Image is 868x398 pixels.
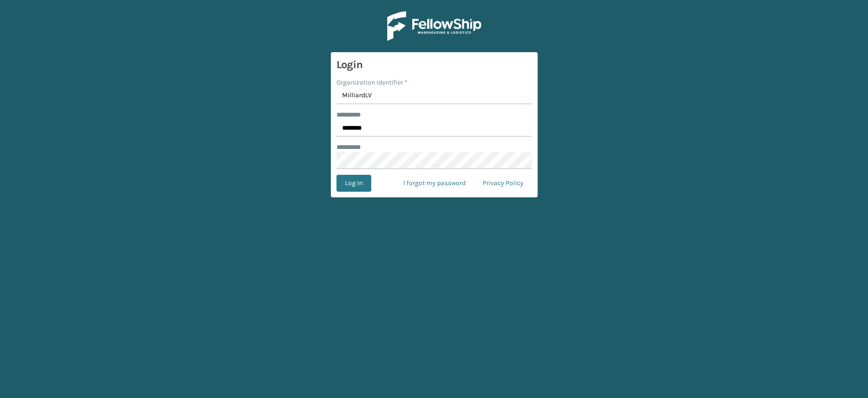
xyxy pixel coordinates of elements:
a: Privacy Policy [474,175,532,192]
label: Organization Identifier [336,78,407,87]
img: Logo [387,11,481,41]
a: I forgot my password [395,175,474,192]
h3: Login [336,58,532,72]
button: Log In [336,175,371,192]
